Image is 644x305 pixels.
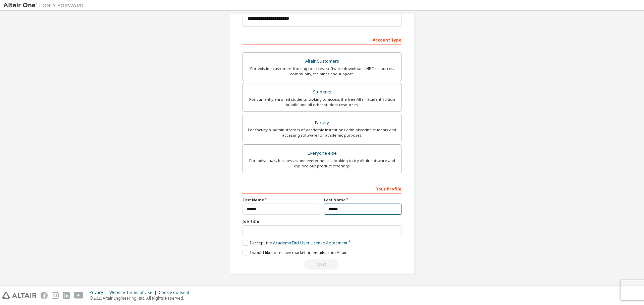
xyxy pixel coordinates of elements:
[243,250,347,255] label: I would like to receive marketing emails from Altair
[247,66,397,77] div: For existing customers looking to access software downloads, HPC resources, community, trainings ...
[247,127,397,138] div: For faculty & administrators of academic institutions administering students and accessing softwa...
[90,295,193,301] p: © 2025 Altair Engineering, Inc. All Rights Reserved.
[243,219,401,224] label: Job Title
[247,97,397,107] div: For currently enrolled students looking to access the free Altair Student Edition bundle and all ...
[247,57,397,66] div: Altair Customers
[2,292,37,299] img: altair_logo.svg
[243,240,347,246] label: I accept the
[243,34,401,45] div: Account Type
[52,292,59,299] img: instagram.svg
[74,292,84,299] img: youtube.svg
[243,259,401,270] div: Read and acccept EULA to continue
[247,87,397,97] div: Students
[63,292,70,299] img: linkedin.svg
[3,2,87,9] img: Altair One
[247,118,397,128] div: Faculty
[109,290,159,295] div: Website Terms of Use
[247,158,397,169] div: For individuals, businesses and everyone else looking to try Altair software and explore our prod...
[159,290,193,295] div: Cookie Consent
[243,183,401,194] div: Your Profile
[247,149,397,158] div: Everyone else
[90,290,109,295] div: Privacy
[273,240,347,246] a: Academic End-User License Agreement
[41,292,48,299] img: facebook.svg
[243,197,320,203] label: First Name
[324,197,401,203] label: Last Name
